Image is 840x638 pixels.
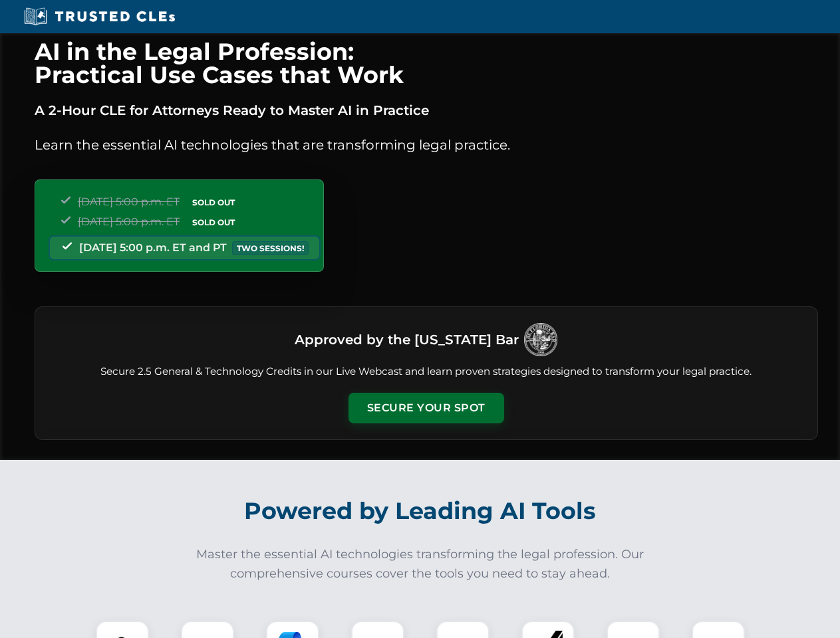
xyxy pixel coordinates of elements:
p: Master the essential AI technologies transforming the legal profession. Our comprehensive courses... [188,545,653,584]
p: A 2-Hour CLE for Attorneys Ready to Master AI in Practice [35,100,818,121]
p: Learn the essential AI technologies that are transforming legal practice. [35,134,818,156]
span: [DATE] 5:00 p.m. ET [78,215,180,228]
h1: AI in the Legal Profession: Practical Use Cases that Work [35,40,818,86]
h3: Approved by the [US_STATE] Bar [295,328,519,352]
span: SOLD OUT [188,215,239,229]
span: SOLD OUT [188,195,239,209]
span: [DATE] 5:00 p.m. ET [78,195,180,208]
img: Logo [524,323,557,356]
h2: Powered by Leading AI Tools [52,488,789,534]
p: Secure 2.5 General & Technology Credits in our Live Webcast and learn proven strategies designed ... [51,364,801,379]
button: Secure Your Spot [349,393,504,423]
img: Trusted CLEs [20,7,179,27]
